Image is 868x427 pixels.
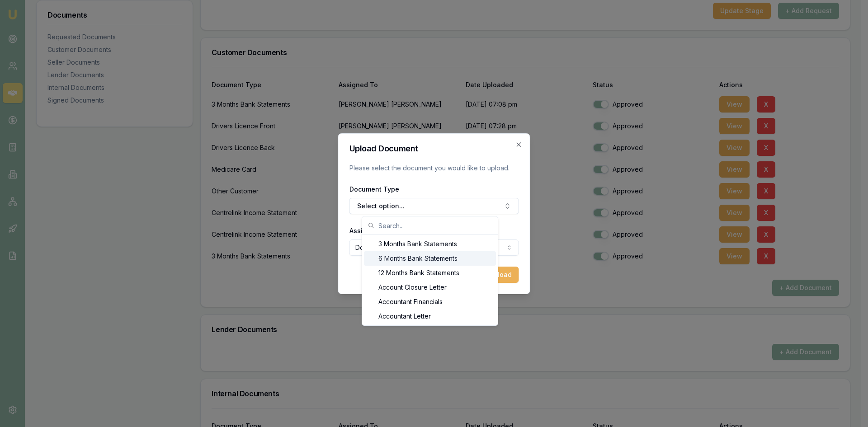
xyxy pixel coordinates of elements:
[349,164,519,173] p: Please select the document you would like to upload.
[364,251,496,266] div: 6 Months Bank Statements
[349,185,399,193] label: Document Type
[364,237,496,251] div: 3 Months Bank Statements
[349,198,519,214] button: Select option...
[364,266,496,280] div: 12 Months Bank Statements
[364,280,496,295] div: Account Closure Letter
[349,145,519,153] h2: Upload Document
[364,324,496,338] div: Accountant Projections
[378,216,492,235] input: Search...
[362,235,498,325] div: Search...
[482,267,519,283] button: Upload
[364,309,496,324] div: Accountant Letter
[349,227,399,235] label: Assigned Client
[364,295,496,309] div: Accountant Financials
